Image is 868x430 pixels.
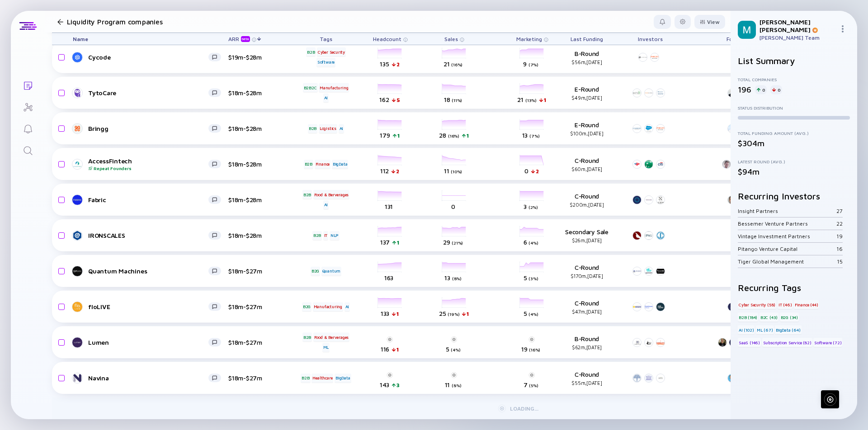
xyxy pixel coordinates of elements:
[836,220,843,227] div: 22
[339,124,344,133] div: AI
[73,123,228,134] a: Bringg
[321,267,342,276] div: Quantum
[557,121,616,136] div: E-Round
[241,36,250,42] div: beta
[738,220,836,227] div: Bessemer Venture Partners
[738,139,850,148] div: $304m
[557,228,616,243] div: Secondary Sale
[11,96,45,117] a: Investor Map
[315,160,331,169] div: Finance
[770,85,782,94] div: 0
[738,258,837,265] div: Tiger Global Management
[836,208,843,214] div: 27
[73,373,228,384] a: Navina
[67,18,163,26] h1: Liquidity Program companies
[756,325,774,334] div: ML (67)
[73,157,228,171] a: AccessFintechRepeat Founders
[759,313,778,322] div: B2C (43)
[228,196,287,203] div: $18m-$28m
[557,59,616,65] div: $56m, [DATE]
[313,190,350,199] div: Food & Berverages
[557,157,616,172] div: C-Round
[88,157,208,171] div: AccessFintech
[88,338,208,346] div: Lumen
[73,301,228,312] a: floLIVE
[88,125,208,132] div: Bringg
[557,344,616,350] div: $62m, [DATE]
[759,18,835,33] div: [PERSON_NAME] [PERSON_NAME]
[813,338,842,347] div: Software (72)
[88,303,208,310] div: floLIVE
[88,89,208,97] div: TytoCare
[306,47,316,56] div: B2B
[557,237,616,243] div: $26m, [DATE]
[759,34,835,41] div: [PERSON_NAME] Team
[762,338,812,347] div: Subscription Service (82)
[323,231,329,240] div: IT
[319,83,349,92] div: Manufacturing
[738,77,850,82] div: Total Companies
[301,374,310,383] div: B2B
[694,15,725,29] button: View
[312,231,322,240] div: B2B
[11,117,45,139] a: Reminders
[571,36,603,42] span: Last Funding
[88,53,208,61] div: Cycode
[557,299,616,314] div: C-Round
[711,33,765,45] div: Founders
[630,33,670,45] div: Investors
[836,233,843,240] div: 19
[322,343,330,352] div: ML
[66,33,228,45] div: Name
[444,36,458,42] span: Sales
[228,374,287,382] div: $18m-$27m
[738,282,850,293] h2: Recurring Tags
[557,50,616,65] div: B-Round
[496,403,507,414] img: Loading
[557,95,616,101] div: $49m, [DATE]
[755,85,767,94] div: 0
[738,55,850,66] h2: List Summary
[738,300,776,309] div: Cyber Security (58)
[557,370,616,386] div: C-Round
[313,302,343,311] div: Manufacturing
[323,93,329,102] div: AI
[311,374,333,383] div: Healthcare
[557,192,616,208] div: C-Round
[557,335,616,350] div: B-Round
[302,302,311,311] div: B2G
[794,300,819,309] div: Finance (44)
[228,303,287,310] div: $18m-$27m
[88,196,208,203] div: Fabric
[738,159,850,164] div: Latest Round (Avg.)
[88,267,208,275] div: Quantum Machines
[335,374,351,383] div: BigData
[738,130,850,136] div: Total Funding Amount (Avg.)
[301,33,351,45] div: Tags
[73,230,228,241] a: IRONSCALES
[11,74,45,96] a: Lists
[837,258,843,265] div: 15
[73,337,228,348] a: Lumen
[304,160,313,169] div: B2B
[308,124,317,133] div: B2B
[557,85,616,101] div: E-Round
[323,200,329,209] div: AI
[88,231,208,239] div: IRONSCALES
[73,194,228,205] a: Fabric
[311,267,320,276] div: B2G
[780,313,799,322] div: B2G (34)
[738,167,850,176] div: $94m
[332,160,349,169] div: BigData
[303,83,318,92] div: B2B2C
[557,380,616,386] div: $55m, [DATE]
[228,53,287,61] div: $19m-$28m
[88,374,208,382] div: Navina
[778,300,793,309] div: IT (46)
[317,47,346,56] div: Cyber Security
[228,160,287,168] div: $18m-$28m
[738,325,755,334] div: AI (102)
[302,190,312,199] div: B2B
[738,191,850,201] h2: Recurring Investors
[738,245,836,252] div: Pitango Venture Capital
